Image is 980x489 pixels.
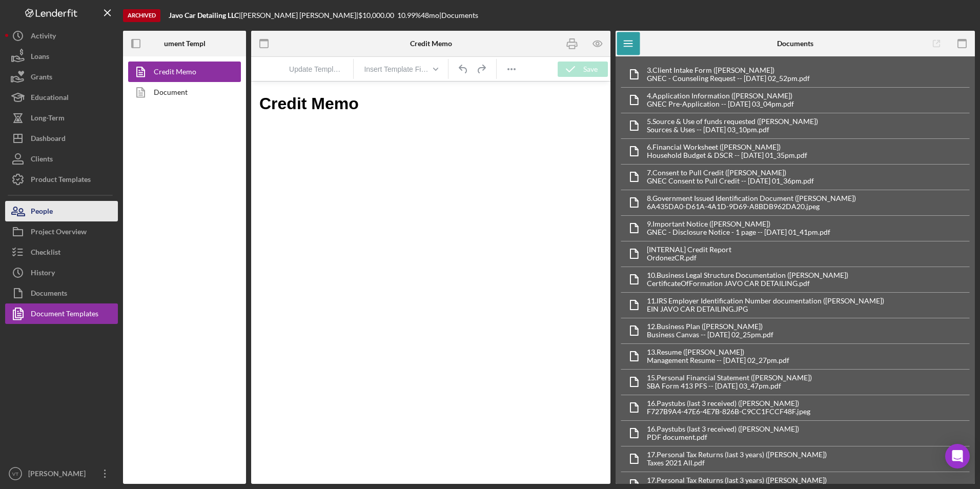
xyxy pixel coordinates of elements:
[421,11,439,19] div: 48 mo
[647,126,818,134] div: Sources & Uses -- [DATE] 03_10pm.pdf
[647,407,810,416] div: F727B9A4-47E6-4E7B-826B-C9CC1FCCF48F.jpeg
[5,46,118,67] button: Loans
[5,67,118,87] button: Grants
[647,100,794,108] div: GNEC Pre-Application -- [DATE] 03_04pm.pdf
[169,11,239,19] b: Javo Car Detailing LLC
[5,463,118,484] button: VT[PERSON_NAME]
[241,11,358,19] div: [PERSON_NAME] [PERSON_NAME] |
[647,202,856,211] div: 6A435DA0-D61A-4A1D-9D69-A8BDB962DA20.jpeg
[358,11,397,19] div: $10,000.00
[360,62,442,76] button: Insert Template Field
[647,143,807,151] div: 6. Financial Worksheet ([PERSON_NAME])
[410,39,452,48] b: Credit Memo
[285,62,347,76] button: Reset the template to the current product template value
[5,303,118,324] button: Document Templates
[31,128,66,151] div: Dashboard
[5,128,118,149] a: Dashboard
[558,62,608,77] button: Save
[31,262,55,286] div: History
[31,46,49,69] div: Loans
[123,9,160,22] div: Archived
[647,254,731,262] div: OrdonezCR.pdf
[5,201,118,221] button: People
[31,108,65,131] div: Long-Term
[5,149,118,169] button: Clients
[473,62,490,76] button: Redo
[647,348,789,356] div: 13. Resume ([PERSON_NAME])
[647,177,814,185] div: GNEC Consent to Pull Credit -- [DATE] 01_36pm.pdf
[647,220,830,228] div: 9. Important Notice ([PERSON_NAME])
[31,242,60,265] div: Checklist
[289,65,343,73] span: Update Template
[12,471,18,477] text: VT
[945,444,970,468] div: Open Intercom Messenger
[31,26,56,49] div: Activity
[5,169,118,190] button: Product Templates
[647,476,827,484] div: 17. Personal Tax Returns (last 3 years) ([PERSON_NAME])
[583,62,598,77] div: Save
[647,399,810,407] div: 16. Paystubs (last 3 received) ([PERSON_NAME])
[5,221,118,242] button: Project Overview
[647,169,814,177] div: 7. Consent to Pull Credit ([PERSON_NAME])
[647,433,799,441] div: PDF document.pdf
[777,39,813,48] b: Documents
[5,26,118,46] button: Activity
[647,356,789,364] div: Management Resume -- [DATE] 02_27pm.pdf
[31,169,91,192] div: Product Templates
[5,283,118,303] button: Documents
[5,262,118,283] button: History
[647,151,807,159] div: Household Budget & DSCR -- [DATE] 01_35pm.pdf
[647,74,810,83] div: GNEC - Counseling Request -- [DATE] 02_52pm.pdf
[503,62,520,76] button: Reveal or hide additional toolbar items
[647,382,812,390] div: SBA Form 413 PFS -- [DATE] 03_47pm.pdf
[647,66,810,74] div: 3. Client Intake Form ([PERSON_NAME])
[31,221,87,244] div: Project Overview
[169,11,241,19] div: |
[647,246,731,254] div: [INTERNAL] Credit Report
[647,451,827,459] div: 17. Personal Tax Returns (last 3 years) ([PERSON_NAME])
[31,87,69,110] div: Educational
[26,463,92,486] div: [PERSON_NAME]
[647,228,830,236] div: GNEC - Disclosure Notice - 1 page -- [DATE] 01_41pm.pdf
[647,297,884,305] div: 11. IRS Employer Identification Number documentation ([PERSON_NAME])
[5,108,118,128] button: Long-Term
[31,303,98,327] div: Document Templates
[647,322,773,331] div: 12. Business Plan ([PERSON_NAME])
[31,283,67,306] div: Documents
[439,11,478,19] div: | Documents
[364,65,430,73] span: Insert Template Field
[647,331,773,339] div: Business Canvas -- [DATE] 02_25pm.pdf
[31,149,53,172] div: Clients
[128,62,236,82] a: Credit Memo
[455,62,472,76] button: Undo
[647,425,799,433] div: 16. Paystubs (last 3 received) ([PERSON_NAME])
[647,271,848,279] div: 10. Business Legal Structure Documentation ([PERSON_NAME])
[5,87,118,108] button: Educational
[647,459,827,467] div: Taxes 2021 All.pdf
[647,305,884,313] div: EIN JAVO CAR DETAILING.JPG
[5,242,118,262] button: Checklist
[31,201,53,224] div: People
[647,194,856,202] div: 8. Government Issued Identification Document ([PERSON_NAME])
[151,39,218,48] b: Document Templates
[251,81,610,484] iframe: Rich Text Area
[647,92,794,100] div: 4. Application Information ([PERSON_NAME])
[128,82,236,103] a: Document
[647,374,812,382] div: 15. Personal Financial Statement ([PERSON_NAME])
[647,117,818,126] div: 5. Source & Use of funds requested ([PERSON_NAME])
